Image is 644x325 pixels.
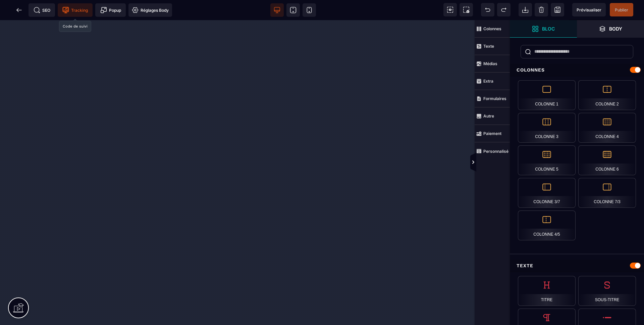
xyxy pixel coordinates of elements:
div: Colonne 3/7 [518,178,576,208]
div: Colonne 3 [518,113,576,143]
span: Ouvrir les calques [577,20,644,38]
strong: Formulaires [483,96,506,101]
span: Créer une alerte modale [95,3,126,17]
span: Favicon [128,3,172,17]
span: SEO [34,7,50,13]
span: Voir tablette [286,3,300,17]
span: Voir bureau [270,3,284,17]
div: Colonne 6 [578,145,636,175]
span: Enregistrer [551,3,564,16]
span: Médias [475,55,510,73]
span: Voir mobile [303,3,316,17]
span: Réglages Body [132,7,169,13]
span: Popup [100,7,121,13]
div: Colonnes [510,64,644,76]
span: Capture d'écran [460,3,473,16]
div: Colonne 5 [518,145,576,175]
span: Paiement [475,125,510,142]
strong: Extra [483,79,493,84]
span: Ouvrir les blocs [510,20,577,38]
strong: Bloc [542,26,555,31]
div: Sous-titre [578,276,636,306]
span: Rétablir [497,3,511,16]
span: Afficher les vues [510,152,517,173]
strong: Médias [483,61,497,66]
div: Titre [518,276,576,306]
span: Aperçu [572,3,606,16]
div: Texte [510,260,644,272]
div: Colonne 4 [578,113,636,143]
span: Autre [475,107,510,125]
div: Colonne 4/5 [518,211,576,240]
span: Métadata SEO [29,3,55,17]
span: Prévisualiser [577,7,601,12]
strong: Body [609,26,622,31]
span: Extra [475,73,510,90]
strong: Personnalisé [483,149,508,154]
span: Voir les composants [443,3,457,16]
span: Enregistrer le contenu [610,3,633,16]
span: Colonnes [475,20,510,38]
span: Défaire [481,3,494,16]
div: Colonne 2 [578,80,636,110]
strong: Texte [483,44,494,49]
strong: Colonnes [483,26,501,31]
span: Personnalisé [475,142,510,160]
div: Colonne 1 [518,80,576,110]
span: Formulaires [475,90,510,107]
span: Publier [615,7,628,12]
span: Retour [12,3,26,17]
strong: Paiement [483,131,501,136]
span: Code de suivi [58,3,93,17]
strong: Autre [483,113,494,119]
span: Importer [519,3,532,16]
span: Tracking [62,7,88,13]
div: Colonne 7/3 [578,178,636,208]
span: Texte [475,38,510,55]
span: Nettoyage [535,3,548,16]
